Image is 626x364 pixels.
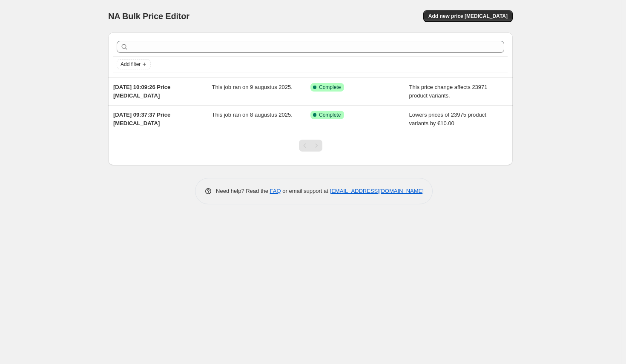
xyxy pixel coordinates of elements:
[423,10,513,22] button: Add new price [MEDICAL_DATA]
[212,112,293,118] span: This job ran on 8 augustus 2025.
[113,84,170,99] span: [DATE] 10:09:26 Price [MEDICAL_DATA]
[216,188,270,194] span: Need help? Read the
[319,112,341,118] span: Complete
[212,84,293,90] span: This job ran on 9 augustus 2025.
[113,112,170,126] span: [DATE] 09:37:37 Price [MEDICAL_DATA]
[428,13,508,20] span: Add new price [MEDICAL_DATA]
[409,84,488,99] span: This price change affects 23971 product variants.
[409,112,486,126] span: Lowers prices of 23975 product variants by €10.00
[117,59,151,69] button: Add filter
[281,188,330,194] span: or email support at
[270,188,281,194] a: FAQ
[299,140,322,152] nav: Pagination
[121,61,141,68] span: Add filter
[330,188,424,194] a: [EMAIL_ADDRESS][DOMAIN_NAME]
[319,84,341,91] span: Complete
[108,11,190,21] span: NA Bulk Price Editor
